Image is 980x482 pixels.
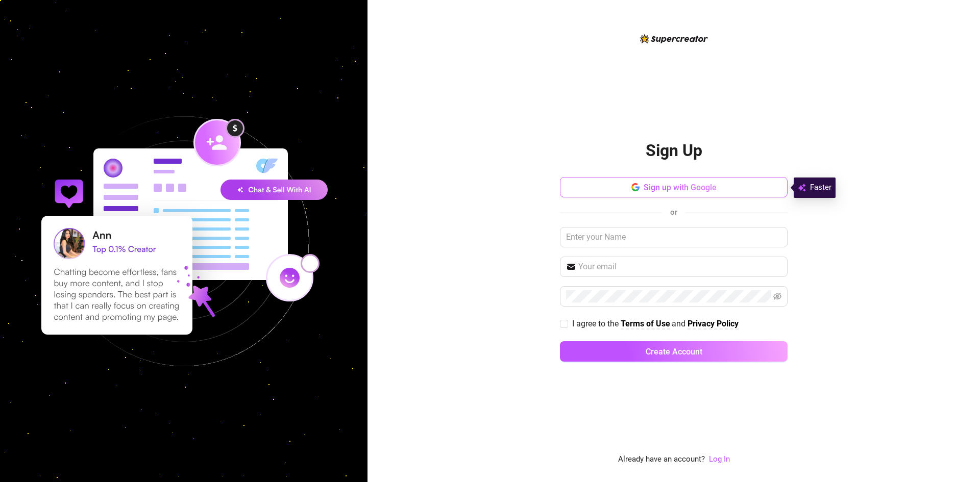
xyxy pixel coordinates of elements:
[709,453,730,466] a: Log In
[798,182,806,194] img: svg%3e
[646,140,702,161] h2: Sign Up
[688,319,739,328] strong: Privacy Policy
[572,319,621,328] span: I agree to the
[672,319,688,328] span: and
[618,453,705,466] span: Already have an account?
[773,292,781,300] span: eye-invisible
[670,208,677,217] span: or
[560,227,788,247] input: Enter your Name
[7,65,360,418] img: signup-background-D0MIrEPF.svg
[709,454,730,464] a: Log In
[640,34,708,43] img: logo-BBDzfeDw.svg
[560,177,788,197] button: Sign up with Google
[621,319,670,329] a: Terms of Use
[810,182,831,194] span: Faster
[578,261,781,273] input: Your email
[621,319,670,328] strong: Terms of Use
[644,183,717,192] span: Sign up with Google
[560,341,788,362] button: Create Account
[688,319,739,329] a: Privacy Policy
[646,347,702,357] span: Create Account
